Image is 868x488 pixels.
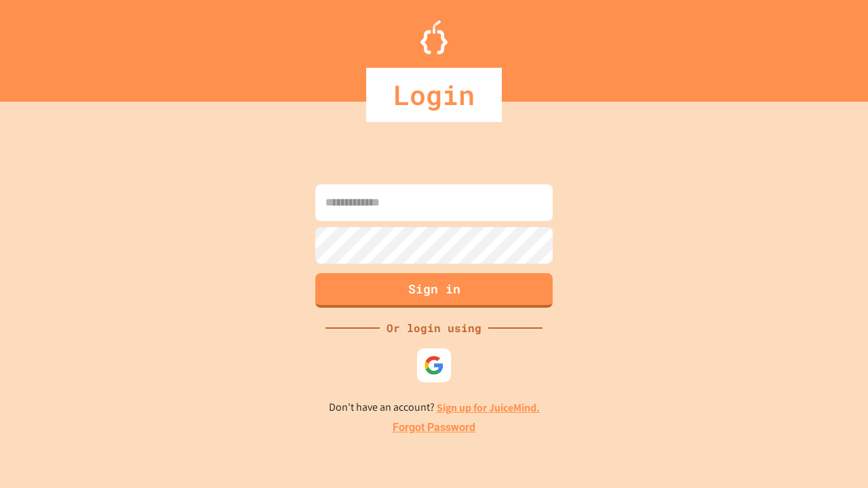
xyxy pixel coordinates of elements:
[424,355,444,375] img: google-icon.svg
[315,273,553,308] button: Sign in
[329,399,540,416] p: Don't have an account?
[420,20,448,54] img: Logo.svg
[380,320,488,336] div: Or login using
[393,420,475,436] a: Forgot Password
[366,68,502,122] div: Login
[437,401,540,415] a: Sign up for JuiceMind.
